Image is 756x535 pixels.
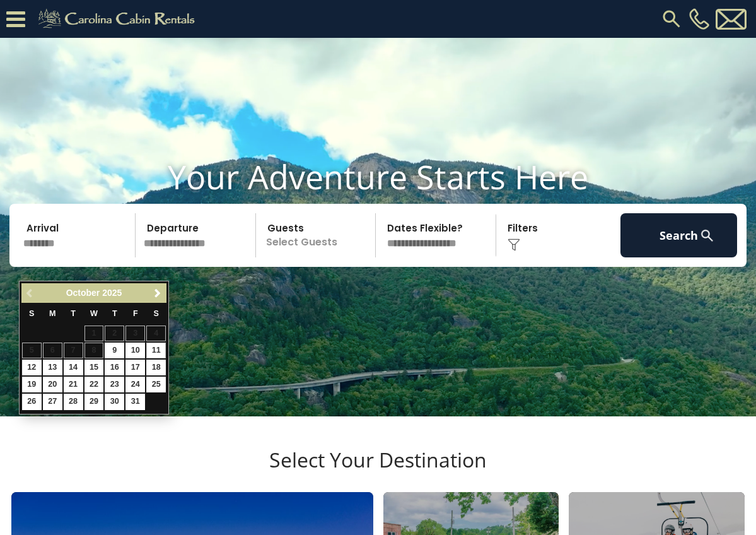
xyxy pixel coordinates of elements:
[105,394,124,409] a: 30
[112,309,117,318] span: Thursday
[102,288,122,298] span: 2025
[686,8,712,30] a: [PHONE_NUMBER]
[43,377,62,392] a: 20
[508,238,520,251] img: filter--v1.png
[620,213,737,257] button: Search
[43,394,62,409] a: 27
[9,448,747,492] h3: Select Your Destination
[260,213,376,257] p: Select Guests
[146,343,166,358] a: 11
[154,309,159,318] span: Saturday
[32,6,206,32] img: Khaki-logo.png
[43,360,62,375] a: 13
[146,360,166,375] a: 18
[660,8,683,30] img: search-regular.svg
[29,309,34,318] span: Sunday
[66,288,100,298] span: October
[84,394,104,409] a: 29
[64,394,83,409] a: 28
[699,228,715,244] img: search-regular-white.png
[153,288,163,298] span: Next
[105,360,124,375] a: 16
[84,360,104,375] a: 15
[125,360,145,375] a: 17
[146,377,166,392] a: 25
[64,377,83,392] a: 21
[133,309,138,318] span: Friday
[125,394,145,409] a: 31
[84,377,104,392] a: 22
[105,343,124,358] a: 9
[22,360,42,375] a: 12
[125,343,145,358] a: 10
[105,377,124,392] a: 23
[90,309,98,318] span: Wednesday
[64,360,83,375] a: 14
[149,285,165,301] a: Next
[49,309,56,318] span: Monday
[71,309,76,318] span: Tuesday
[125,377,145,392] a: 24
[22,394,42,409] a: 26
[9,157,747,196] h1: Your Adventure Starts Here
[22,377,42,392] a: 19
